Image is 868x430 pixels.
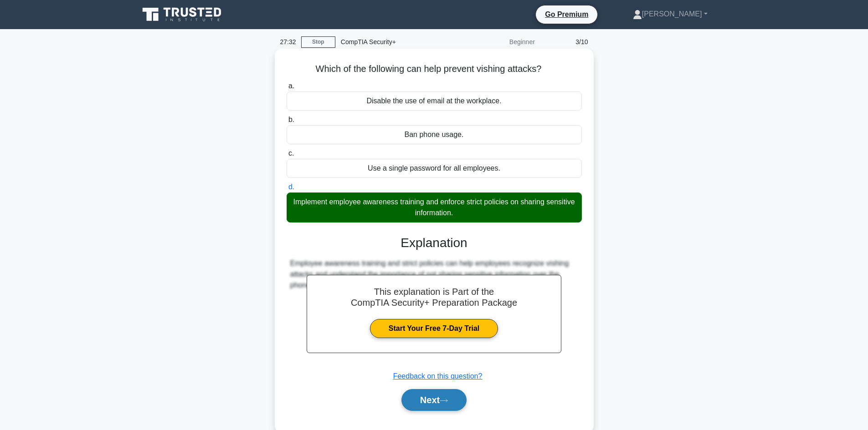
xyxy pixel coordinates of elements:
span: c. [288,149,294,157]
a: [PERSON_NAME] [611,5,729,23]
a: Go Premium [539,9,594,20]
a: Feedback on this question? [393,372,483,380]
h5: Which of the following can help prevent vishing attacks? [286,63,583,75]
button: Next [401,389,467,411]
div: Use a single password for all employees. [287,159,582,178]
div: Disable the use of email at the workplace. [287,91,582,111]
div: Beginner [461,33,540,51]
div: Employee awareness training and strict policies can help employees recognize vishing attacks and ... [290,258,578,291]
div: CompTIA Security+ [335,33,461,51]
a: Start Your Free 7-Day Trial [370,319,498,338]
a: Stop [301,36,335,48]
span: a. [288,82,294,90]
div: 3/10 [540,33,594,51]
div: Implement employee awareness training and enforce strict policies on sharing sensitive information. [287,192,582,223]
div: Ban phone usage. [287,125,582,144]
h3: Explanation [292,235,576,251]
span: b. [288,116,294,123]
span: d. [288,183,294,191]
div: 27:32 [275,33,301,51]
